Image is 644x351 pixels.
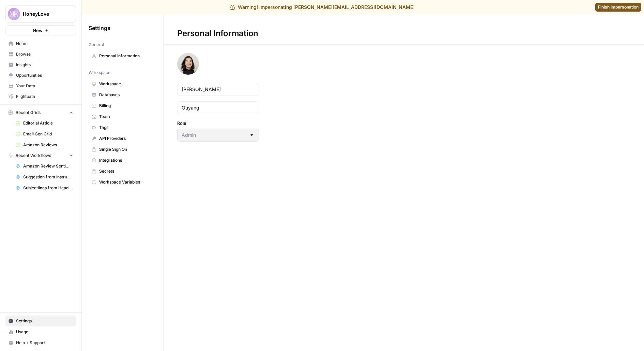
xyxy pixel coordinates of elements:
a: Settings [5,316,76,326]
span: Workspace [89,70,110,76]
a: Opportunities [5,70,76,81]
a: Workspace Variables [89,177,156,188]
a: Databases [89,89,156,100]
a: Secrets [89,166,156,177]
span: Your Data [16,83,73,89]
a: Your Data [5,81,76,91]
span: Help + Support [16,340,73,346]
button: Workspace: HoneyLove [5,5,76,23]
span: Settings [89,24,110,32]
a: Single Sign On [89,144,156,155]
a: Insights [5,59,76,70]
span: New [33,27,43,34]
img: HoneyLove Logo [8,8,20,20]
a: Suggestion from Instruction [13,172,76,182]
span: API Providers [99,135,153,142]
span: Usage [16,329,73,335]
span: Workspace [99,81,153,87]
a: Amazon Review Sentiments [13,161,76,172]
span: Suggestion from Instruction [23,174,73,180]
span: Workspace Variables [99,179,153,185]
span: Recent Workflows [16,152,51,159]
span: Amazon Review Sentiments [23,163,73,169]
span: Tags [99,125,153,131]
span: Email Gen Grid [23,131,73,137]
span: Editorial Article [23,120,73,126]
a: Editorial Article [13,118,76,129]
a: API Providers [89,133,156,144]
span: HoneyLove [23,11,64,17]
span: Team [99,114,153,120]
label: Role [177,120,259,127]
span: Settings [16,318,73,324]
span: Integrations [99,157,153,163]
span: Subjectlines from Header + Copy [23,185,73,191]
a: Flightpath [5,91,76,102]
a: Amazon Reviews [13,140,76,150]
a: Billing [89,100,156,111]
span: Amazon Reviews [23,142,73,148]
a: Tags [89,122,156,133]
a: Team [89,111,156,122]
button: New [5,25,76,35]
span: Billing [99,103,153,109]
span: Single Sign On [99,146,153,152]
a: Finish impersonation [595,3,641,12]
button: Recent Grids [5,107,76,118]
a: Subjectlines from Header + Copy [13,182,76,193]
span: Personal Information [99,53,153,59]
div: Personal Information [164,28,272,39]
div: Warning! Impersonating [PERSON_NAME][EMAIL_ADDRESS][DOMAIN_NAME] [230,4,415,11]
span: Recent Grids [16,109,41,116]
button: Help + Support [5,337,76,348]
span: Insights [16,62,73,68]
span: General [89,42,104,48]
span: Home [16,41,73,47]
span: Finish impersonation [598,4,639,10]
img: avatar [177,53,199,75]
span: Databases [99,92,153,98]
a: Integrations [89,155,156,166]
span: Browse [16,51,73,57]
a: Browse [5,49,76,60]
a: Home [5,38,76,49]
a: Usage [5,326,76,337]
span: Secrets [99,168,153,174]
span: Flightpath [16,93,73,100]
a: Email Gen Grid [13,129,76,140]
button: Recent Workflows [5,150,76,161]
span: Opportunities [16,72,73,78]
a: Personal Information [89,50,156,61]
a: Workspace [89,78,156,89]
